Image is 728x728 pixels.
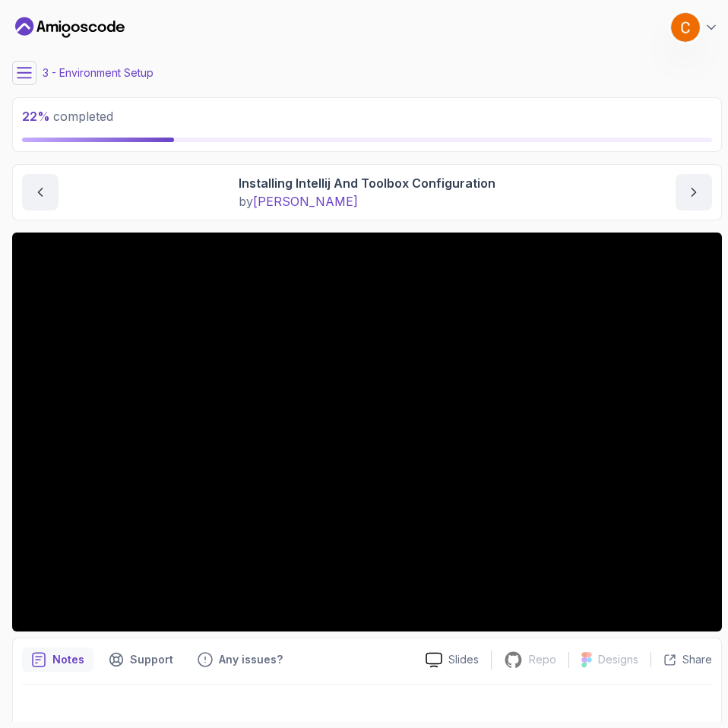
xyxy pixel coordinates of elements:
[239,192,495,210] p: by
[650,652,712,667] button: Share
[598,652,638,667] p: Designs
[682,652,712,667] p: Share
[253,194,358,209] span: [PERSON_NAME]
[22,174,59,210] button: previous content
[22,109,113,124] span: completed
[130,652,173,667] p: Support
[448,652,479,667] p: Slides
[671,13,700,42] img: user profile image
[670,12,719,43] button: user profile image
[529,652,556,667] p: Repo
[239,174,495,192] p: Installing Intellij And Toolbox Configuration
[219,652,283,667] p: Any issues?
[12,233,722,631] iframe: 3 - Installing IntelliJ and ToolBox Configuration
[413,652,491,668] a: Slides
[100,647,182,672] button: Support button
[188,647,292,672] button: Feedback button
[43,65,154,81] p: 3 - Environment Setup
[22,647,93,672] button: notes button
[22,109,50,124] span: 22 %
[52,652,84,667] p: Notes
[676,174,712,210] button: next content
[15,15,125,40] a: Dashboard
